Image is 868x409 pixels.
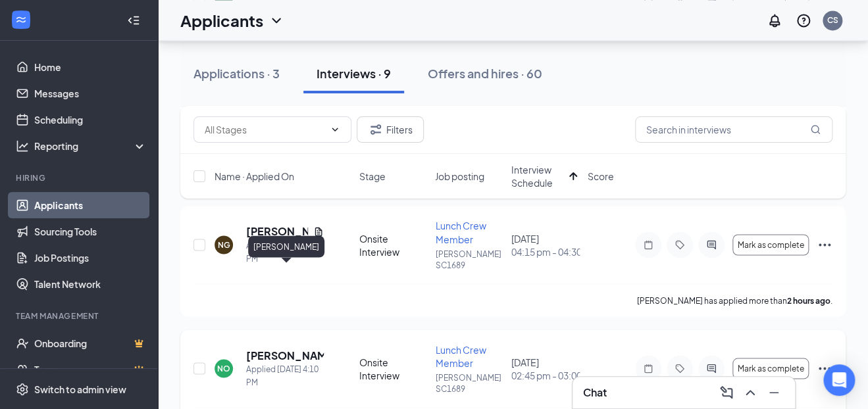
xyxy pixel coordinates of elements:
[34,330,147,356] a: OnboardingCrown
[740,382,761,403] button: ChevronUp
[34,107,147,133] a: Scheduling
[428,65,542,82] div: Offers and hires · 60
[637,295,832,306] p: [PERSON_NAME] has applied more than .
[435,170,484,183] span: Job posting
[738,240,804,249] span: Mark as complete
[583,385,607,400] h3: Chat
[732,358,809,379] button: Mark as complete
[359,355,428,381] div: Onsite Interview
[672,239,688,250] svg: Tag
[763,382,784,403] button: Minimize
[435,248,503,270] p: [PERSON_NAME] SC1689
[34,383,126,396] div: Switch to admin view
[817,360,832,376] svg: Ellipses
[330,124,340,135] svg: ChevronDown
[435,372,503,394] p: [PERSON_NAME] SC1689
[268,12,284,28] svg: ChevronDown
[16,383,29,396] svg: Settings
[810,124,821,135] svg: MagnifyingGlass
[435,343,486,368] span: Lunch Crew Member
[193,65,280,82] div: Applications · 3
[719,385,734,400] svg: ComposeMessage
[359,231,428,258] div: Onsite Interview
[180,9,263,32] h1: Applicants
[635,116,832,143] input: Search in interviews
[218,239,230,250] div: NG
[742,385,758,400] svg: ChevronUp
[787,295,830,305] b: 2 hours ago
[34,218,147,245] a: Sourcing Tools
[796,12,811,28] svg: QuestionInfo
[246,348,324,362] h5: [PERSON_NAME]
[246,362,324,389] div: Applied [DATE] 4:10 PM
[317,65,391,82] div: Interviews · 9
[217,362,230,373] div: NO
[738,364,804,373] span: Mark as complete
[357,116,424,143] button: Filter Filters
[248,235,324,257] div: [PERSON_NAME]
[246,224,308,239] h5: [PERSON_NAME]
[817,237,832,253] svg: Ellipses
[703,363,719,373] svg: ActiveChat
[16,139,29,153] svg: Analysis
[565,168,581,184] svg: ArrowUp
[703,239,719,250] svg: ActiveChat
[823,364,855,396] div: Open Intercom Messenger
[14,13,28,26] svg: WorkstreamLogo
[435,220,486,245] span: Lunch Crew Member
[313,226,324,237] svg: Document
[205,122,324,137] input: All Stages
[34,271,147,297] a: Talent Network
[716,382,737,403] button: ComposeMessage
[766,385,782,400] svg: Minimize
[640,239,656,250] svg: Note
[34,192,147,218] a: Applicants
[34,356,147,383] a: TeamCrown
[511,163,564,189] span: Interview Schedule
[215,170,294,183] span: Name · Applied On
[34,80,147,107] a: Messages
[511,368,580,381] span: 02:45 pm - 03:00 pm
[34,54,147,80] a: Home
[16,172,144,183] div: Hiring
[246,239,324,265] div: Applied [DATE] 3:17 PM
[368,122,384,137] svg: Filter
[588,170,614,183] span: Score
[640,363,656,373] svg: Note
[827,14,838,26] div: CS
[127,14,140,27] svg: Collapse
[34,139,147,153] div: Reporting
[732,234,809,255] button: Mark as complete
[511,231,580,258] div: [DATE]
[511,355,580,381] div: [DATE]
[16,310,144,322] div: Team Management
[672,363,688,373] svg: Tag
[34,245,147,271] a: Job Postings
[511,245,580,258] span: 04:15 pm - 04:30 pm
[359,170,385,183] span: Stage
[767,12,782,28] svg: Notifications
